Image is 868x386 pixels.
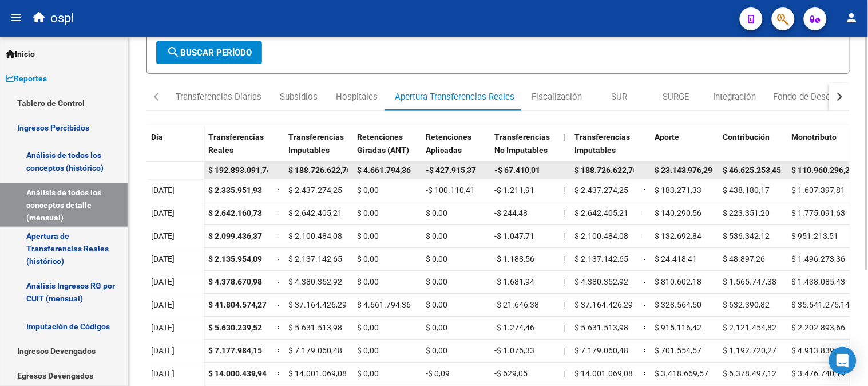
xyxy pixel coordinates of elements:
span: $ 2.202.893,66 [792,323,846,332]
span: $ 1.438.085,43 [792,277,846,286]
span: $ 4.380.352,92 [288,277,342,286]
span: $ 5.631.513,98 [574,323,628,332]
span: $ 14.000.439,94 [208,369,267,378]
span: [DATE] [151,208,175,218]
datatable-header-cell: Transferencias Imputables [570,125,639,173]
span: = [643,208,648,218]
span: $ 536.342,12 [723,231,770,241]
span: = [277,323,282,332]
datatable-header-cell: Retenciones Giradas (ANT) [352,125,421,173]
span: $ 328.564,50 [655,300,701,309]
span: $ 5.630.239,52 [208,323,262,332]
span: [DATE] [151,277,175,286]
span: -$ 629,05 [494,369,528,378]
span: $ 4.380.352,92 [574,277,628,286]
span: Inicio [6,48,35,60]
span: = [277,300,282,309]
span: $ 14.001.069,08 [574,369,633,378]
div: Fiscalización [532,90,582,103]
span: $ 3.418.669,57 [655,369,708,378]
span: Reportes [6,72,47,85]
span: | [563,231,565,241]
mat-icon: menu [9,11,23,25]
span: $ 2.137.142,65 [288,254,342,263]
datatable-header-cell: Retenciones Aplicadas [421,125,490,173]
span: $ 1.565.747,38 [723,277,777,286]
span: | [563,208,565,218]
span: [DATE] [151,346,175,355]
span: $ 223.351,20 [723,208,770,218]
span: $ 7.179.060,48 [288,346,342,355]
span: -$ 0,09 [426,369,450,378]
span: $ 2.121.454,82 [723,323,777,332]
span: $ 46.625.253,45 [723,166,782,175]
datatable-header-cell: Contribución [719,125,787,173]
datatable-header-cell: Aporte [650,125,719,173]
span: $ 48.897,26 [723,254,766,263]
span: $ 0,00 [357,208,379,218]
span: | [563,277,565,286]
span: $ 37.164.426,29 [574,300,633,309]
span: $ 0,00 [357,277,379,286]
span: $ 140.290,56 [655,208,701,218]
span: $ 37.164.426,29 [288,300,347,309]
datatable-header-cell: Transferencias Reales [204,125,272,173]
span: $ 3.476.740,19 [792,369,846,378]
span: Retenciones Aplicadas [426,132,471,155]
span: = [277,346,282,355]
span: -$ 1.211,91 [494,186,534,195]
span: -$ 1.047,71 [494,231,534,241]
span: = [277,254,282,263]
span: $ 0,00 [357,231,379,241]
span: $ 951.213,51 [792,231,839,241]
span: = [643,346,648,355]
span: $ 701.554,57 [655,346,701,355]
span: = [643,323,648,332]
span: $ 7.179.060,48 [574,346,628,355]
span: Transferencias Imputables [574,132,630,155]
span: | [563,132,565,141]
span: = [277,231,282,241]
span: $ 0,00 [357,254,379,263]
span: $ 110.960.296,21 [792,166,855,175]
span: $ 810.602,18 [655,277,701,286]
div: Integración [714,90,756,103]
span: $ 0,00 [426,323,447,332]
span: $ 183.271,33 [655,186,701,195]
span: Monotributo [792,132,837,141]
span: [DATE] [151,369,175,378]
datatable-header-cell: | [558,125,570,173]
span: $ 2.100.484,08 [288,231,342,241]
datatable-header-cell: Monotributo [787,125,856,173]
span: | [563,186,565,195]
span: $ 0,00 [357,323,379,332]
span: $ 915.116,42 [655,323,701,332]
span: -$ 1.188,56 [494,254,534,263]
div: SUR [611,90,627,103]
span: $ 0,00 [426,346,447,355]
span: $ 35.541.275,14 [792,300,850,309]
span: $ 0,00 [357,369,379,378]
button: Buscar Período [156,41,262,64]
span: $ 2.642.160,73 [208,208,262,218]
span: Transferencias Reales [208,132,264,155]
span: $ 4.378.670,98 [208,277,262,286]
span: $ 6.378.497,12 [723,369,777,378]
span: $ 1.607.397,81 [792,186,846,195]
span: -$ 427.915,37 [426,166,476,175]
div: Fondo de Desempleo [774,90,855,103]
span: $ 2.100.484,08 [574,231,628,241]
span: $ 0,00 [357,186,379,195]
span: -$ 1.076,33 [494,346,534,355]
span: | [563,369,565,378]
span: $ 188.726.622,76 [288,166,351,175]
span: = [277,369,282,378]
span: $ 2.135.954,09 [208,254,262,263]
span: -$ 67.410,01 [494,166,540,175]
mat-icon: person [845,11,859,25]
span: = [277,186,282,195]
div: Open Intercom Messenger [829,347,857,375]
span: $ 14.001.069,08 [288,369,347,378]
span: = [643,300,648,309]
span: Transferencias Imputables [288,132,344,155]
